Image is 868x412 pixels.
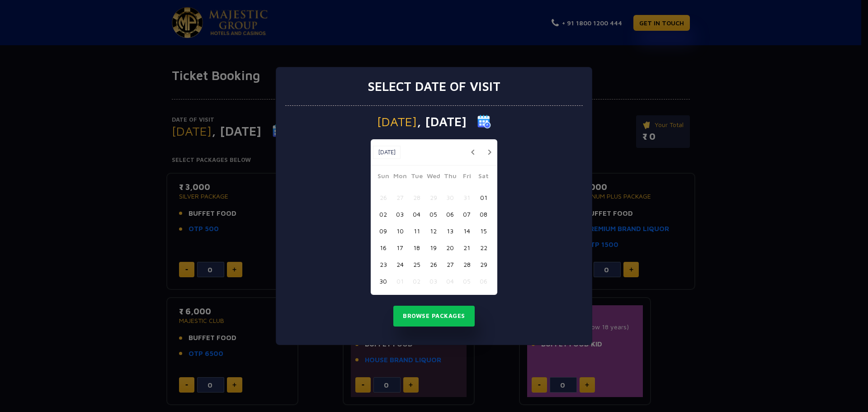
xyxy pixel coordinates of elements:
[442,206,458,223] button: 06
[375,256,392,273] button: 23
[392,189,408,206] button: 27
[417,115,467,128] span: , [DATE]
[425,273,442,289] button: 03
[392,239,408,256] button: 17
[475,171,492,184] span: Sat
[392,256,408,273] button: 24
[393,306,475,327] button: Browse Packages
[373,146,401,159] button: [DATE]
[458,239,475,256] button: 21
[408,189,425,206] button: 28
[408,273,425,289] button: 02
[425,171,442,184] span: Wed
[425,239,442,256] button: 19
[475,206,492,223] button: 08
[425,256,442,273] button: 26
[475,189,492,206] button: 01
[392,273,408,289] button: 01
[425,189,442,206] button: 29
[375,171,392,184] span: Sun
[442,171,458,184] span: Thu
[375,239,392,256] button: 16
[458,206,475,223] button: 07
[458,171,475,184] span: Fri
[458,273,475,289] button: 05
[392,206,408,223] button: 03
[408,171,425,184] span: Tue
[375,223,392,239] button: 09
[408,223,425,239] button: 11
[442,273,458,289] button: 04
[375,189,392,206] button: 26
[458,223,475,239] button: 14
[442,239,458,256] button: 20
[458,256,475,273] button: 28
[442,223,458,239] button: 13
[477,115,491,128] img: calender icon
[375,273,392,289] button: 30
[408,256,425,273] button: 25
[377,115,417,128] span: [DATE]
[408,239,425,256] button: 18
[475,273,492,289] button: 06
[475,256,492,273] button: 29
[442,256,458,273] button: 27
[475,239,492,256] button: 22
[442,189,458,206] button: 30
[408,206,425,223] button: 04
[392,171,408,184] span: Mon
[368,79,500,94] h3: Select date of visit
[425,206,442,223] button: 05
[475,223,492,239] button: 15
[425,223,442,239] button: 12
[375,206,392,223] button: 02
[458,189,475,206] button: 31
[392,223,408,239] button: 10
